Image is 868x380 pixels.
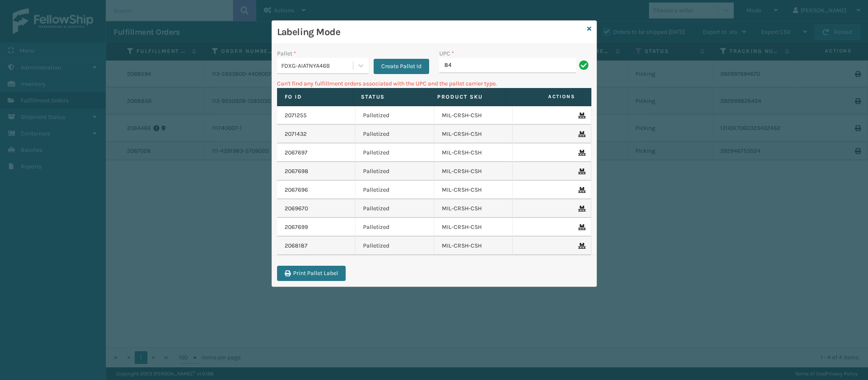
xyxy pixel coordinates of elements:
a: 2069670 [285,204,308,213]
td: MIL-CRSH-CSH [434,143,513,162]
i: Remove From Pallet [578,168,583,174]
label: Fo Id [285,93,345,101]
td: MIL-CRSH-CSH [434,106,513,125]
button: Create Pallet Id [374,59,429,74]
td: MIL-CRSH-CSH [434,181,513,199]
button: Print Pallet Label [277,266,346,281]
td: Palletized [355,181,434,199]
a: 2071255 [285,111,307,120]
h3: Labeling Mode [277,26,584,39]
a: 2067698 [285,167,308,176]
td: Palletized [355,237,434,255]
td: Palletized [355,106,434,125]
p: Can't find any fulfillment orders associated with the UPC and the pallet carrier type. [277,79,591,88]
td: Palletized [355,218,434,237]
i: Remove From Pallet [578,243,583,249]
div: FDXG-AIATNYA46B [281,61,354,70]
td: Palletized [355,125,434,143]
td: MIL-CRSH-CSH [434,162,513,181]
td: Palletized [355,199,434,218]
label: Status [361,93,422,101]
i: Remove From Pallet [578,224,583,230]
a: 2071432 [285,130,307,138]
i: Remove From Pallet [578,131,583,137]
td: MIL-CRSH-CSH [434,199,513,218]
td: Palletized [355,162,434,181]
a: 2067697 [285,149,308,157]
td: MIL-CRSH-CSH [434,125,513,143]
a: 2067696 [285,186,308,194]
label: UPC [439,49,454,58]
a: 2067699 [285,223,308,231]
a: 2068187 [285,242,308,250]
td: Palletized [355,143,434,162]
td: MIL-CRSH-CSH [434,237,513,255]
td: MIL-CRSH-CSH [434,218,513,237]
i: Remove From Pallet [578,187,583,193]
i: Remove From Pallet [578,206,583,212]
label: Product SKU [437,93,498,101]
span: Actions [508,90,580,104]
label: Pallet [277,49,296,58]
i: Remove From Pallet [578,113,583,118]
i: Remove From Pallet [578,150,583,156]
